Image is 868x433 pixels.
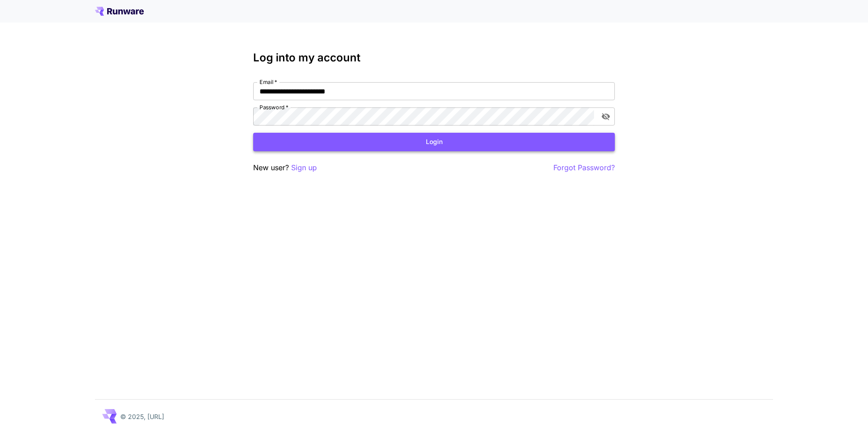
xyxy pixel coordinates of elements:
button: Forgot Password? [553,162,615,173]
p: © 2025, [URL] [120,412,164,421]
button: Login [253,133,615,151]
label: Password [259,103,288,111]
label: Email [259,78,277,86]
button: Sign up [291,162,317,173]
button: toggle password visibility [598,108,614,125]
h3: Log into my account [253,51,615,64]
p: New user? [253,162,317,173]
